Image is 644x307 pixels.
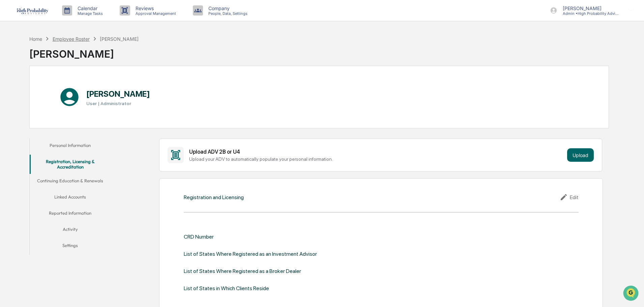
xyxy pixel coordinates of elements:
button: Personal Information [30,139,111,155]
div: Employee Roster [53,36,90,42]
div: We're available if you need us! [23,58,85,64]
div: List of States Where Registered as a Broker Dealer [184,268,301,274]
p: Reviews [130,5,179,11]
div: Home [29,36,42,42]
p: Approval Management [130,11,179,16]
img: 1746055101610-c473b297-6a78-478c-a979-82029cc54cd1 [7,52,19,64]
a: 🗄️Attestations [46,82,86,94]
p: [PERSON_NAME] [557,5,620,11]
div: 🗄️ [49,86,54,91]
div: List of States in Which Clients Reside [184,285,269,291]
div: List of States Where Registered as an Investment Advisor [184,251,317,257]
h3: User | Administrator [86,101,150,106]
p: Calendar [72,5,106,11]
div: [PERSON_NAME] [100,36,139,42]
div: Upload ADV 2B or U4 [189,149,564,155]
div: CRD Number [184,234,214,240]
span: Attestations [56,85,84,92]
a: 🖐️Preclearance [4,82,46,94]
div: Registration and Licensing [184,194,244,201]
button: Reported Information [30,206,111,222]
button: Linked Accounts [30,190,111,206]
button: Settings [30,239,111,255]
div: Start new chat [23,52,111,58]
input: Clear [18,31,111,38]
span: Preclearance [13,85,43,92]
div: 🔎 [7,98,12,104]
iframe: Open customer support [622,285,641,303]
p: How can we help? [7,14,123,25]
p: Company [203,5,251,11]
button: Activity [30,222,111,239]
p: Admin • High Probability Advisors, LLC [557,11,620,16]
div: 🖐️ [7,86,12,91]
button: Start new chat [115,54,123,62]
h1: [PERSON_NAME] [86,89,150,99]
div: Upload your ADV to automatically populate your personal information. [189,156,564,162]
a: 🔎Data Lookup [4,95,45,107]
div: Edit [560,193,579,201]
img: logo [16,7,49,14]
a: Powered byPylon [48,114,82,119]
p: Manage Tasks [72,11,106,16]
p: People, Data, Settings [203,11,251,16]
button: Registration, Licensing & Accreditation [30,155,111,174]
div: [PERSON_NAME] [29,42,139,60]
span: Pylon [67,114,82,119]
button: Continuing Education & Renewals [30,174,111,190]
div: secondary tabs example [30,139,111,255]
span: Data Lookup [13,98,42,104]
button: Upload [567,148,594,162]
